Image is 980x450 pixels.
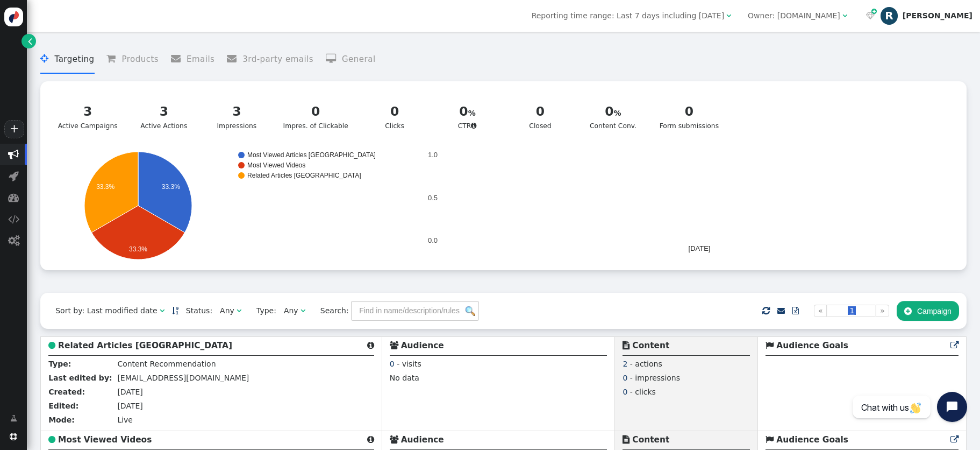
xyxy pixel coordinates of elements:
[48,435,55,444] span: 
[881,7,898,24] div: R
[172,306,178,315] a: 
[397,360,421,368] span: - visits
[441,102,494,131] div: CTR
[777,306,785,315] a: 
[507,96,573,138] a: 0Closed
[247,151,376,159] text: Most Viewed Articles [GEOGRAPHIC_DATA]
[785,301,806,320] a: 
[40,54,54,64] span: 
[210,102,263,121] div: 3
[866,12,875,19] span: 
[660,102,719,121] div: 0
[777,307,785,314] span: 
[532,11,724,20] span: Reporting time range: Last 7 days including [DATE]
[40,45,94,74] li: Targeting
[367,341,374,349] span: 
[580,96,646,138] a: 0Content Conv.
[249,305,276,317] span: Type:
[48,388,85,396] b: Created:
[171,45,215,74] li: Emails
[4,120,24,138] a: +
[748,10,840,22] div: Owner: [DOMAIN_NAME]
[3,409,25,428] a: 
[58,102,118,131] div: Active Campaigns
[897,301,959,320] button: Campaign
[632,435,669,445] b: Content
[428,236,438,244] text: 0.0
[689,244,711,252] text: [DATE]
[471,122,477,129] span: 
[131,96,197,138] a: 3Active Actions
[762,304,770,318] span: 
[106,45,159,74] li: Products
[237,307,241,314] span: 
[586,102,640,131] div: Content Conv.
[630,360,662,368] span: - actions
[48,152,409,259] svg: A chart.
[390,360,395,368] span: 0
[776,435,848,445] b: Audience Goals
[368,102,421,131] div: Clicks
[792,307,799,314] span: 
[8,149,19,160] span: 
[514,102,567,121] div: 0
[8,235,19,246] span: 
[8,192,19,203] span: 
[220,305,234,317] div: Any
[726,12,731,19] span: 
[814,305,827,317] a: «
[117,374,249,382] span: [EMAIL_ADDRESS][DOMAIN_NAME]
[428,194,438,202] text: 0.5
[368,102,421,121] div: 0
[9,171,19,181] span: 
[106,54,121,64] span: 
[390,374,419,382] span: No data
[351,301,479,320] input: Find in name/description/rules
[326,54,342,64] span: 
[58,435,152,445] b: Most Viewed Videos
[227,45,313,74] li: 3rd-party emails
[55,305,157,317] div: Sort by: Last modified date
[4,8,23,26] img: logo-icon.svg
[58,341,232,350] b: Related Articles [GEOGRAPHIC_DATA]
[283,102,348,121] div: 0
[51,96,124,138] a: 3Active Campaigns
[653,96,725,138] a: 0Form submissions
[630,388,656,396] span: - clicks
[48,360,71,368] b: Type:
[301,307,305,314] span: 
[313,306,349,315] span: Search:
[401,341,444,350] b: Audience
[48,341,55,349] span: 
[842,12,847,19] span: 
[390,435,398,444] span: 
[162,183,180,191] text: 33.3%
[8,214,19,224] span: 
[367,435,374,444] span: 
[117,388,142,396] span: [DATE]
[623,341,630,349] span: 
[138,102,191,121] div: 3
[586,102,640,121] div: 0
[623,435,630,444] span: 
[361,96,427,138] a: 0Clicks
[950,341,958,350] a: 
[22,34,36,48] a: 
[28,36,32,47] span: 
[904,307,912,315] span: 
[96,183,115,191] text: 33.3%
[623,374,627,382] span: 0
[58,102,118,121] div: 3
[247,161,305,169] text: Most Viewed Videos
[10,433,17,440] span: 
[441,102,494,121] div: 0
[227,54,242,64] span: 
[630,374,680,382] span: - impressions
[776,341,848,350] b: Audience Goals
[171,54,187,64] span: 
[412,152,954,259] svg: A chart.
[10,413,17,424] span: 
[326,45,376,74] li: General
[428,151,438,159] text: 1.0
